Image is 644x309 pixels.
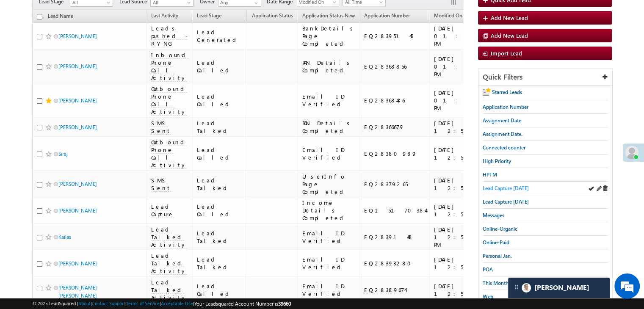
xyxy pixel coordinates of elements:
[434,55,486,78] div: [DATE] 01:00 PM
[434,256,486,271] div: [DATE] 12:50 PM
[434,146,486,161] div: [DATE] 12:55 PM
[302,173,356,196] div: UserInfo Page Completed
[483,171,497,178] span: HPTM
[58,181,97,187] a: [PERSON_NAME]
[197,28,243,44] div: Lead Generated
[58,151,68,157] a: Siraj
[302,93,356,108] div: Email ID Verified
[197,256,243,271] div: Lead Talked
[197,12,221,19] span: Lead Stage
[58,234,71,240] a: Kailas
[197,282,243,298] div: Lead Called
[302,229,356,245] div: Email ID Verified
[483,158,511,164] span: High Priority
[434,226,486,248] div: [DATE] 12:51 PM
[58,97,97,104] a: [PERSON_NAME]
[302,146,356,161] div: Email ID Verified
[127,301,160,306] a: Terms of Service
[37,14,42,19] input: Check all records
[483,226,517,232] span: Online-Organic
[278,301,291,307] span: 39660
[483,280,509,286] span: This Month
[298,11,359,22] a: Application Status New
[364,207,426,214] div: EQ15170384
[483,239,509,246] span: Online-Paid
[151,85,187,116] span: Outbound Phone Call Activity
[302,59,356,74] div: PAN Details Completed
[197,59,243,74] div: Lead Called
[434,203,486,218] div: [DATE] 12:54 PM
[302,199,356,222] div: Income Details Completed
[193,11,226,22] a: Lead Stage
[483,293,493,300] span: Web
[513,284,520,290] img: carter-drag
[151,177,171,192] span: SMS Sent
[434,119,486,135] div: [DATE] 12:58 PM
[434,12,462,19] span: Modified On
[483,199,529,205] span: Lead Capture [DATE]
[364,97,426,104] div: EQ28368486
[364,286,426,294] div: EQ28389674
[58,63,97,69] a: [PERSON_NAME]
[492,89,522,95] span: Starred Leads
[58,124,97,130] a: [PERSON_NAME]
[78,301,91,306] a: About
[508,277,610,298] div: carter-dragCarter[PERSON_NAME]
[491,32,528,39] span: Add New Lead
[151,252,187,275] span: Lead Talked Activity
[302,119,356,135] div: PAN Details Completed
[151,226,187,248] span: Lead Talked Activity
[197,119,243,135] div: Lead Talked
[483,266,493,273] span: POA
[197,177,243,192] div: Lead Talked
[483,144,525,151] span: Connected counter
[483,185,529,191] span: Lead Capture [DATE]
[364,180,426,188] div: EQ28379265
[522,283,531,292] img: Carter
[364,233,426,241] div: EQ28391448
[483,212,504,218] span: Messages
[434,177,486,192] div: [DATE] 12:54 PM
[151,51,188,82] span: Inbound Phone Call Activity
[58,33,97,39] a: [PERSON_NAME]
[194,301,291,307] span: Your Leadsquared Account Number is
[491,50,522,57] span: Import Lead
[247,11,297,22] a: Application Status
[364,123,426,131] div: EQ28366679
[151,138,187,169] span: Outbound Phone Call Activity
[58,284,97,299] a: [PERSON_NAME] [PERSON_NAME]
[434,89,486,112] div: [DATE] 01:00 PM
[151,25,188,47] span: Leads pushed - RYNG
[483,117,521,124] span: Assignment Date
[434,25,486,47] div: [DATE] 01:01 PM
[32,300,291,308] span: © 2025 LeadSquared | | | | |
[151,279,187,301] span: Lead Talked Activity
[302,282,356,298] div: Email ID Verified
[364,150,426,157] div: EQ28380989
[430,11,467,22] a: Modified On
[58,207,97,214] a: [PERSON_NAME]
[44,11,77,22] a: Lead Name
[252,12,293,19] span: Application Status
[197,229,243,245] div: Lead Talked
[534,284,589,292] span: Carter
[483,131,522,137] span: Assignment Date.
[151,119,171,135] span: SMS Sent
[483,104,528,110] span: Application Number
[161,301,193,306] a: Acceptable Use
[483,253,512,259] span: Personal Jan.
[302,12,354,19] span: Application Status New
[434,282,486,298] div: [DATE] 12:50 PM
[197,203,243,218] div: Lead Called
[360,11,414,22] a: Application Number
[364,32,426,40] div: EQ28395146
[302,256,356,271] div: Email ID Verified
[364,63,426,70] div: EQ28368856
[147,11,182,22] a: Last Activity
[364,259,426,267] div: EQ28393280
[197,146,243,161] div: Lead Called
[58,260,97,267] a: [PERSON_NAME]
[478,69,612,86] div: Quick Filters
[364,12,410,19] span: Application Number
[491,14,528,21] span: Add New Lead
